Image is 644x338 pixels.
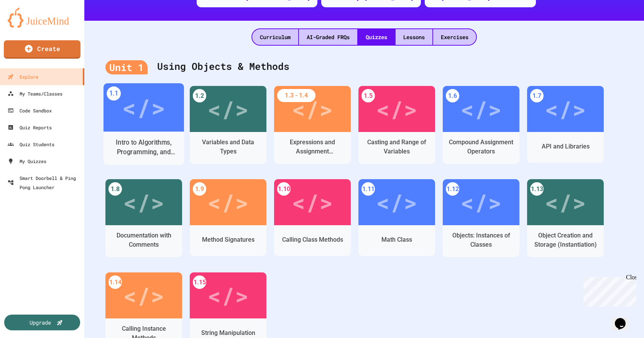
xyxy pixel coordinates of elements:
[381,235,412,244] div: Math Class
[433,29,476,45] div: Exercises
[3,3,53,49] div: Chat with us now!Close
[299,29,357,45] div: AI-Graded FRQs
[280,138,345,156] div: Expressions and Assignment Statements
[8,173,81,192] div: Smart Doorbell & Ping Pong Launcher
[8,8,77,28] img: logo-orange.svg
[542,142,590,151] div: API and Libraries
[207,185,249,219] div: </>
[123,185,164,219] div: </>
[361,182,375,196] div: 1.11
[111,231,176,249] div: Documentation with Comments
[8,106,52,115] div: Code Sandbox
[358,29,395,45] div: Quizzes
[376,185,417,219] div: </>
[207,92,249,126] div: </>
[108,275,122,289] div: 1.14
[460,92,502,126] div: </>
[446,182,459,196] div: 1.12
[193,89,206,102] div: 1.2
[8,123,52,132] div: Quiz Reports
[122,89,165,125] div: </>
[201,328,255,338] div: String Manipulation
[545,92,586,126] div: </>
[292,92,333,126] div: </>
[110,138,178,157] div: Intro to Algorithms, Programming, and Compilers
[364,138,429,156] div: Casting and Range of Variables
[449,138,514,156] div: Compound Assignment Operators
[202,235,255,244] div: Method Signatures
[123,278,164,313] div: </>
[446,89,459,102] div: 1.6
[193,275,206,289] div: 1.15
[530,89,544,102] div: 1.7
[30,318,51,326] div: Upgrade
[449,231,514,249] div: Objects: Instances of Classes
[277,182,291,196] div: 1.10
[376,92,417,126] div: </>
[292,185,333,219] div: </>
[533,231,598,249] div: Object Creation and Storage (Instantiation)
[193,182,206,196] div: 1.9
[282,235,343,244] div: Calling Class Methods
[4,40,80,59] a: Create
[612,307,636,330] iframe: chat widget
[105,60,148,75] div: Unit 1
[108,182,122,196] div: 1.8
[361,89,375,102] div: 1.5
[277,89,315,102] div: 1.3 - 1.4
[580,274,636,307] iframe: chat widget
[105,51,623,82] div: Using Objects & Methods
[207,278,249,313] div: </>
[8,157,46,166] div: My Quizzes
[252,29,298,45] div: Curriculum
[396,29,432,45] div: Lessons
[530,182,544,196] div: 1.13
[8,89,62,98] div: My Teams/Classes
[8,72,38,81] div: Explore
[107,86,121,101] div: 1.1
[545,185,586,219] div: </>
[460,185,502,219] div: </>
[8,140,54,149] div: Quiz Students
[195,138,261,156] div: Variables and Data Types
